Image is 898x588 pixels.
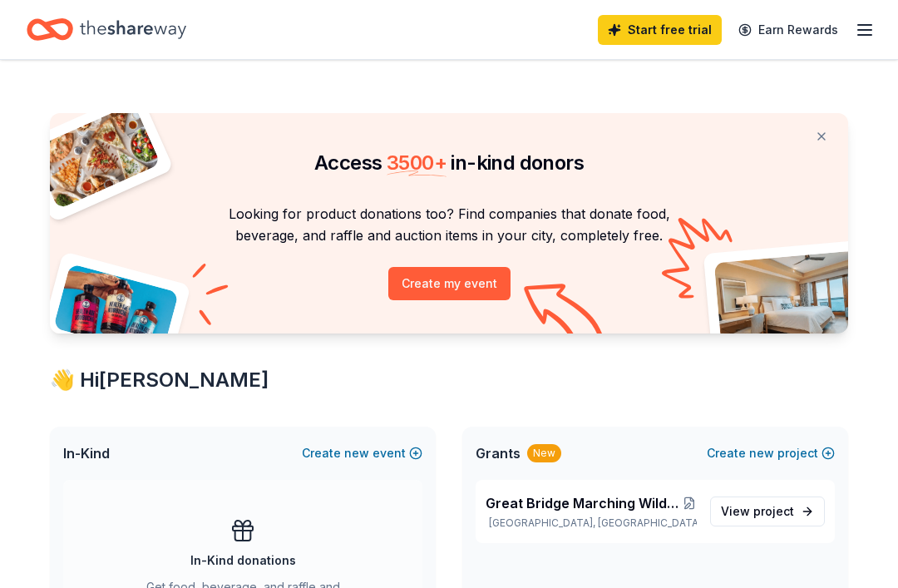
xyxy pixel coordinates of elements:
[598,15,722,45] a: Start free trial
[314,151,584,175] span: Access in-kind donors
[50,367,848,393] div: 👋 Hi [PERSON_NAME]
[721,502,794,521] span: View
[728,15,848,45] a: Earn Rewards
[486,516,697,530] p: [GEOGRAPHIC_DATA], [GEOGRAPHIC_DATA]
[486,493,682,513] span: Great Bridge Marching Wildcat Infrastructure and Facility Upgrades
[524,284,607,346] img: Curvy arrow
[710,497,825,526] a: View project
[476,443,521,463] span: Grants
[27,10,186,49] a: Home
[387,151,447,175] span: 3500 +
[527,444,561,462] div: New
[63,443,110,463] span: In-Kind
[190,551,296,571] div: In-Kind donations
[344,443,369,463] span: new
[70,203,828,247] p: Looking for product donations too? Find companies that donate food, beverage, and raffle and auct...
[707,443,835,463] button: Createnewproject
[32,103,161,210] img: Pizza
[302,443,422,463] button: Createnewevent
[388,267,511,300] button: Create my event
[749,443,774,463] span: new
[753,504,794,518] span: project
